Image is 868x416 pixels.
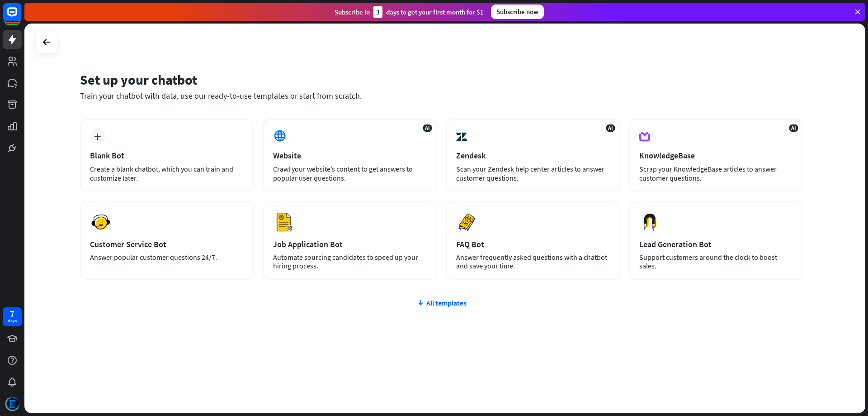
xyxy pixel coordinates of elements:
div: Answer frequently asked questions with a chatbot and save your time. [456,253,610,270]
div: Set up your chatbot [80,71,803,88]
a: 7 days [3,307,22,326]
span: AI [789,124,798,132]
div: Zendesk [456,150,610,161]
div: Scan your Zendesk help center articles to answer customer questions. [456,164,610,182]
span: AI [423,124,432,132]
div: Job Application Bot [273,239,427,249]
div: Train your chatbot with data, use our ready-to-use templates or start from scratch. [80,91,803,101]
div: FAQ Bot [456,239,610,249]
div: Create a blank chatbot, which you can train and customize later. [90,164,244,182]
div: days [8,318,17,324]
div: All templates [80,298,803,307]
div: 3 [373,6,382,18]
div: Automate sourcing candidates to speed up your hiring process. [273,253,427,270]
div: Website [273,150,427,161]
div: Subscribe in days to get your first month for $1 [335,6,484,18]
div: Subscribe now [491,5,544,19]
div: Crawl your website’s content to get answers to popular user questions. [273,164,427,182]
div: Support customers around the clock to boost sales. [639,253,793,270]
div: Customer Service Bot [90,239,244,249]
div: 7 [10,310,14,318]
div: Lead Generation Bot [639,239,793,249]
div: Scrap your KnowledgeBase articles to answer customer questions. [639,164,793,182]
div: Answer popular customer questions 24/7. [90,253,244,262]
div: KnowledgeBase [639,150,793,161]
i: plus [94,134,101,140]
div: Blank Bot [90,150,244,161]
span: AI [606,124,615,132]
